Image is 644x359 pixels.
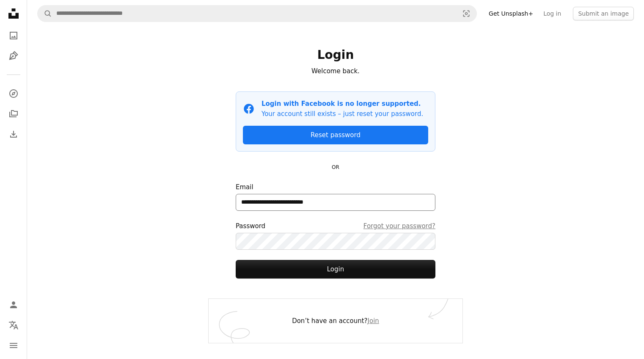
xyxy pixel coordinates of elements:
[368,317,379,325] a: Join
[261,99,423,109] p: Login with Facebook is no longer supported.
[236,221,435,231] div: Password
[538,7,566,20] a: Log in
[236,260,435,279] button: Login
[5,5,22,24] a: Home — Unsplash
[243,126,428,144] a: Reset password
[38,6,52,22] button: Search Unsplash
[236,233,435,250] input: PasswordForgot your password?
[332,164,339,170] small: OR
[5,337,22,354] button: Menu
[236,47,435,63] h1: Login
[261,109,423,119] p: Your account still exists – just reset your password.
[5,126,22,143] a: Download History
[209,299,462,343] div: Don’t have an account?
[5,27,22,44] a: Photos
[5,296,22,313] a: Log in / Sign up
[484,7,538,20] a: Get Unsplash+
[5,85,22,102] a: Explore
[37,5,477,22] form: Find visuals sitewide
[456,6,476,22] button: Visual search
[5,105,22,122] a: Collections
[573,7,634,20] button: Submit an image
[5,317,22,334] button: Language
[236,194,435,211] input: Email
[236,66,435,76] p: Welcome back.
[5,47,22,64] a: Illustrations
[363,221,435,231] a: Forgot your password?
[236,182,435,211] label: Email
